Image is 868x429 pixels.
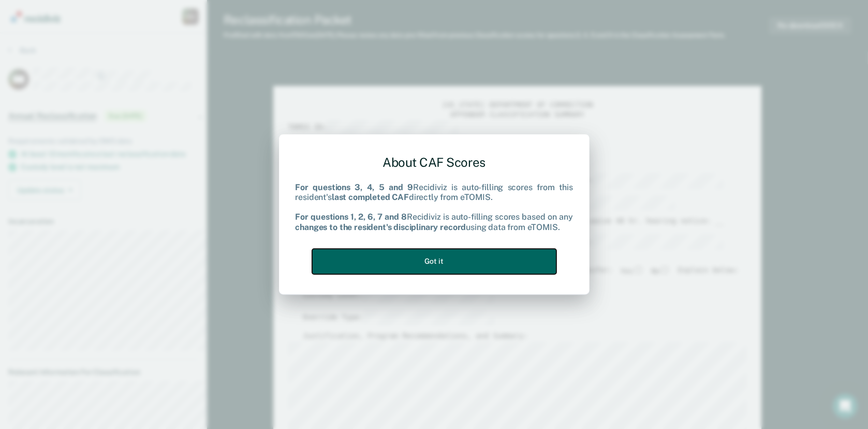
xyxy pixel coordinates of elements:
[312,249,556,274] button: Got it
[332,192,409,202] b: last completed CAF
[296,182,573,232] div: Recidiviz is auto-filling scores from this resident's directly from eTOMIS. Recidiviz is auto-fil...
[296,222,466,232] b: changes to the resident's disciplinary record
[296,147,573,178] div: About CAF Scores
[296,182,414,192] b: For questions 3, 4, 5 and 9
[296,212,407,222] b: For questions 1, 2, 6, 7 and 8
